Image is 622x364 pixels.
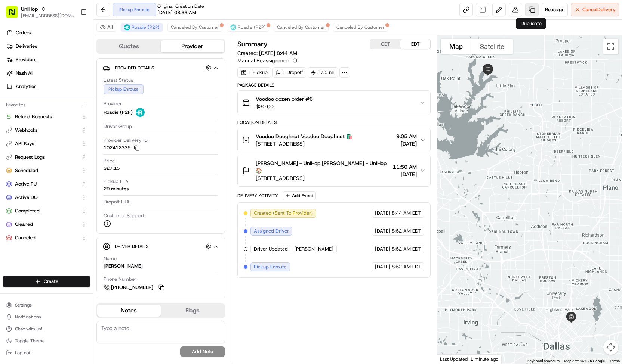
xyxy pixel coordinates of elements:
span: [DATE] 8:44 AM [259,50,297,56]
button: Show satellite imagery [471,39,513,54]
span: Cancel Delivery [582,6,616,13]
button: Notes [97,305,161,317]
span: Canceled By Customer [336,24,385,30]
span: Orders [16,29,31,36]
button: Roadie (P2P) [121,23,163,32]
button: Roadie (P2P) [227,23,269,32]
button: Log out [3,348,90,358]
button: CancelDelivery [571,3,619,16]
img: roadie-logo-v2.jpg [136,108,145,117]
span: Dropoff ETA [104,199,130,205]
button: 102412335 [104,144,139,151]
button: Show street map [441,39,471,54]
span: Create [44,278,58,285]
img: roadie-logo-v2.jpg [230,24,236,30]
a: [PHONE_NUMBER] [104,283,166,292]
a: Powered byPylon [53,126,90,132]
div: Duplicate [516,18,546,29]
a: Orders [3,27,93,39]
div: Last Updated: 1 minute ago [437,354,502,364]
div: 1 Pickup [237,67,271,78]
div: [PERSON_NAME] [104,263,143,270]
span: Nash AI [16,70,33,77]
button: [EMAIL_ADDRESS][DOMAIN_NAME] [21,13,74,19]
button: Provider [161,40,224,52]
div: Favorites [3,99,90,111]
span: Chat with us! [15,326,42,332]
a: Providers [3,54,93,66]
span: [STREET_ADDRESS] [256,174,390,182]
button: Toggle Theme [3,336,90,346]
a: Nash AI [3,67,93,79]
button: Manual Reassignment [237,57,297,64]
button: Reassign [542,3,568,16]
button: Refund Requests [3,111,90,123]
button: Chat with us! [3,324,90,334]
a: 💻API Documentation [60,105,123,118]
button: Driver Details [103,240,219,252]
span: Notifications [15,314,41,320]
a: Analytics [3,81,93,93]
span: [DATE] [375,228,390,234]
span: API Documentation [71,108,120,115]
span: Active DO [15,194,38,201]
span: Request Logs [15,154,45,161]
span: Canceled [15,234,36,241]
button: Request Logs [3,151,90,163]
button: Notifications [3,312,90,322]
a: Active DO [6,194,78,201]
p: Welcome 👋 [7,29,136,41]
span: Phone Number [104,276,136,283]
span: Deliveries [16,43,37,50]
span: 8:52 AM EDT [392,264,421,270]
button: Create [3,276,90,287]
span: Canceled By Customer [171,24,219,30]
span: Log out [15,350,30,356]
span: [DATE] [375,210,390,217]
span: API Keys [15,140,34,147]
button: [PERSON_NAME] - UniHop [PERSON_NAME] - UniHop 🏠[STREET_ADDRESS]11:50 AM[DATE] [238,155,430,186]
span: Driver Details [115,243,148,249]
div: We're available if you need us! [25,78,95,84]
span: Name [104,255,117,262]
button: Active PU [3,178,90,190]
button: Canceled By Customer [333,23,388,32]
span: Pylon [74,126,90,132]
span: Created: [237,49,297,57]
a: Webhooks [6,127,78,134]
button: Webhooks [3,124,90,136]
span: Voodoo dozen order #6 [256,95,313,103]
button: Map camera controls [603,340,618,355]
a: Deliveries [3,40,93,52]
img: roadie-logo-v2.jpg [124,24,130,30]
a: Request Logs [6,154,78,161]
span: Roadie (P2P) [104,109,133,116]
a: 📗Knowledge Base [4,105,60,118]
button: Provider Details [103,62,219,74]
span: $30.00 [256,103,313,110]
img: Google [439,354,464,364]
div: Location Details [237,119,431,125]
button: UniHop[EMAIL_ADDRESS][DOMAIN_NAME] [3,3,77,21]
span: [PHONE_NUMBER] [111,284,153,291]
a: Open this area in Google Maps (opens a new window) [439,354,464,364]
div: Delivery Activity [237,193,278,199]
button: API Keys [3,138,90,150]
span: Knowledge Base [15,108,57,115]
button: Quotes [97,40,161,52]
span: 8:52 AM EDT [392,246,421,252]
div: 37.5 mi [308,67,338,78]
a: Terms (opens in new tab) [609,359,620,363]
span: Provider Details [115,65,154,71]
span: Active PU [15,181,37,187]
span: $27.15 [104,165,120,172]
span: Analytics [16,83,36,90]
button: UniHop [21,5,38,13]
button: Add Event [283,191,316,200]
span: Scheduled [15,167,38,174]
span: [DATE] [393,171,417,178]
button: Voodoo Doughnut Voodoo Doughnut 🛍️[STREET_ADDRESS]9:05 AM[DATE] [238,128,430,152]
div: 📗 [7,109,13,115]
